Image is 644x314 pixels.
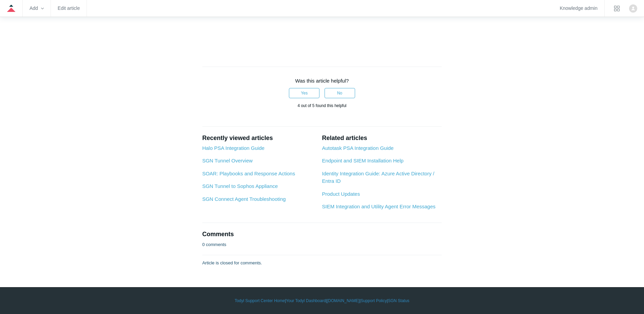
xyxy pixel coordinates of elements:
[58,6,80,10] a: Edit article
[202,158,253,163] a: SGN Tunnel Overview
[202,134,315,143] h2: Recently viewed articles
[202,260,262,266] p: Article is closed for comments.
[361,298,387,304] a: Support Policy
[286,298,326,304] a: Your Todyl Dashboard
[202,196,286,202] a: SGN Connect Agent Troubleshooting
[322,134,442,143] h2: Related articles
[322,171,434,184] a: Identity Integration Guide: Azure Active Directory / Entra ID
[629,4,637,13] zd-hc-trigger: Click your profile icon to open the profile menu
[327,298,360,304] a: [DOMAIN_NAME]
[202,230,442,239] h2: Comments
[388,298,409,304] a: SGN Status
[125,298,519,304] div: | | | |
[560,6,597,10] a: Knowledge admin
[322,204,435,209] a: SIEM Integration and Utility Agent Error Messages
[202,171,295,176] a: SOAR: Playbooks and Response Actions
[30,6,44,10] zd-hc-trigger: Add
[235,298,285,304] a: Todyl Support Center Home
[202,145,264,151] a: Halo PSA Integration Guide
[325,88,355,98] button: This article was not helpful
[322,158,403,163] a: Endpoint and SIEM Installation Help
[295,78,349,84] span: Was this article helpful?
[322,191,360,197] a: Product Updates
[202,183,278,189] a: SGN Tunnel to Sophos Appliance
[322,145,393,151] a: Autotask PSA Integration Guide
[629,4,637,13] img: user avatar
[289,88,319,98] button: This article was helpful
[202,241,226,248] p: 0 comments
[297,103,346,108] span: 4 out of 5 found this helpful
